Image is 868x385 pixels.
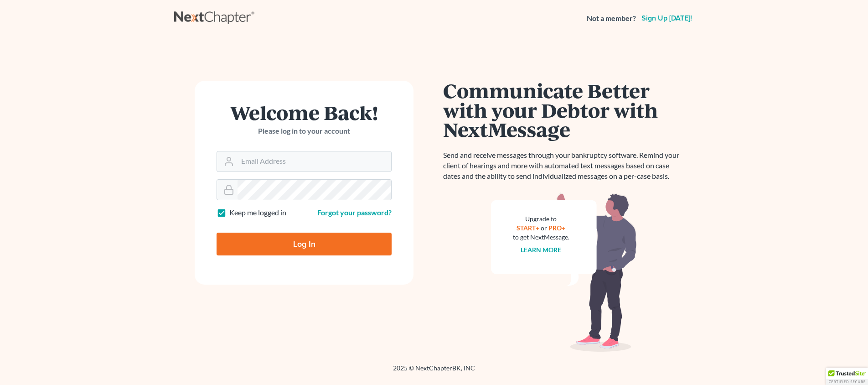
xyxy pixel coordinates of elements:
div: 2025 © NextChapterBK, INC [174,364,694,380]
a: PRO+ [549,224,566,232]
input: Email Address [238,151,391,172]
a: START+ [517,224,540,232]
img: nextmessage_bg-59042aed3d76b12b5cd301f8e5b87938c9018125f34e5fa2b7a6b67550977c72.svg [491,192,637,352]
div: TrustedSite Certified [826,368,868,385]
div: to get NextMessage. [513,233,569,242]
label: Keep me logged in [229,208,286,218]
p: Send and receive messages through your bankruptcy software. Remind your client of hearings and mo... [443,150,685,182]
div: Upgrade to [513,214,569,224]
span: or [541,224,548,232]
p: Please log in to your account [217,126,392,136]
strong: Not a member? [587,13,636,24]
h1: Welcome Back! [217,103,392,122]
a: Forgot your password? [317,208,392,217]
input: Log In [217,233,392,255]
a: Sign up [DATE]! [640,15,694,22]
h1: Communicate Better with your Debtor with NextMessage [443,81,685,139]
a: Learn more [521,246,562,254]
